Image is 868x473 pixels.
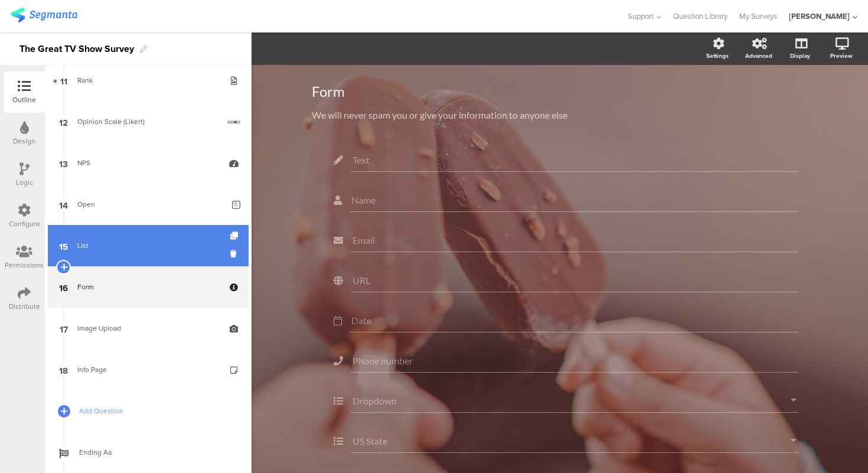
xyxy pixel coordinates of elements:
[60,322,68,335] span: 17
[9,218,40,229] div: Configure
[353,154,797,165] input: Type field title...
[830,51,853,60] div: Preview
[351,194,797,205] input: Type field title...
[790,51,810,60] div: Display
[12,94,36,105] div: Outline
[48,60,249,101] a: 11 Rank
[77,240,218,252] div: List
[59,280,68,293] span: 16
[48,266,249,308] a: 16 Form
[11,8,77,22] img: segmanta logo
[353,355,797,366] input: Type field title...
[77,198,223,210] div: Open
[59,156,68,169] span: 13
[59,115,68,128] span: 12
[351,315,797,326] input: Type field title...
[789,11,850,22] div: [PERSON_NAME]
[745,51,772,60] div: Advanced
[13,136,35,146] div: Design
[230,232,240,240] i: Duplicate
[9,301,40,312] div: Distribute
[48,142,249,184] a: 13 NPS
[230,248,240,259] i: Delete
[353,435,791,446] input: Type field title...
[59,363,68,376] span: 18
[5,260,44,270] div: Permissions
[79,405,230,417] span: Add Question
[48,432,249,473] a: Ending Aa
[353,234,797,246] input: Type field title...
[48,308,249,349] a: 17 Image Upload
[312,109,808,120] div: We will never spam you or give your information to anyone else
[48,101,249,142] a: 12 Opinion Scale (Likert)
[48,184,249,225] a: 14 Open
[60,74,67,87] span: 11
[79,446,230,458] span: Ending Aa
[77,74,218,86] div: Rank
[77,116,219,128] div: Opinion Scale (Likert)
[353,395,791,406] input: Type field title...
[59,239,68,252] span: 15
[77,281,218,293] div: Form
[59,198,68,211] span: 14
[706,51,729,60] div: Settings
[353,275,797,286] input: Type field title...
[16,177,33,188] div: Logic
[19,40,134,58] div: The Great TV Show Survey
[48,349,249,390] a: 18 Info Page
[312,83,808,100] p: Form
[77,322,218,334] div: Image Upload
[77,364,218,376] div: Info Page
[48,225,249,266] a: 15 List
[628,11,654,22] span: Support
[77,157,218,169] div: NPS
